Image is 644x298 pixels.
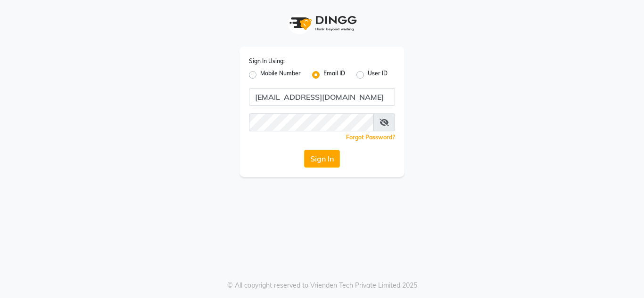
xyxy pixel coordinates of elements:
label: Email ID [323,69,345,81]
img: logo1.svg [284,9,360,37]
label: Sign In Using: [249,57,285,65]
label: Mobile Number [260,69,301,81]
input: Username [249,113,374,131]
input: Username [249,88,395,106]
a: Forgot Password? [346,134,395,141]
label: User ID [368,69,388,81]
button: Sign In [304,150,340,168]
